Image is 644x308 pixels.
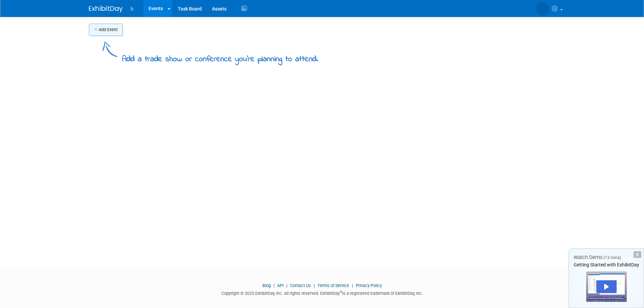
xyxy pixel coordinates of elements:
[89,6,123,13] img: ExhibitDay
[603,255,621,260] span: (13 mins)
[290,283,311,288] a: Contact Us
[262,283,271,288] a: Blog
[277,283,284,288] a: API
[312,283,316,288] span: |
[536,2,549,15] img: Kristine Rutkowski
[122,49,318,65] div: Add a trade show or conference you're planning to attend.
[569,261,644,268] div: Getting Started with ExhibitDay
[285,283,289,288] span: |
[569,254,644,261] div: Watch Demo
[596,280,617,293] div: Play
[350,283,355,288] span: |
[634,251,641,258] div: Dismiss
[317,283,349,288] a: Terms of Service
[356,283,382,288] a: Privacy Policy
[272,283,276,288] span: |
[89,24,123,36] button: Add Event
[340,290,342,294] sup: ®
[131,6,134,11] span: b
